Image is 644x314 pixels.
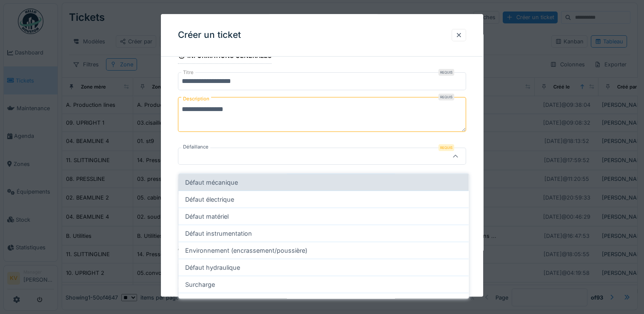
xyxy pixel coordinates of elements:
div: Défaut électrique [178,191,469,208]
label: Titre [181,69,195,76]
div: Défaut mécanique [178,174,469,191]
div: Requis [438,94,454,100]
div: Défaut matériel [178,208,469,225]
div: Surcharge [178,276,469,293]
div: Défaut instrumentation [178,225,469,242]
div: Requis [438,69,454,76]
div: Requis [438,145,454,151]
div: Environnement (encrassement/poussière) [178,242,469,259]
div: Informations générales [178,49,272,64]
div: Usure [178,293,469,310]
label: Description [181,94,211,104]
div: Défaut hydraulique [178,259,469,276]
h3: Créer un ticket [178,30,241,40]
label: Défaillance [181,144,210,151]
